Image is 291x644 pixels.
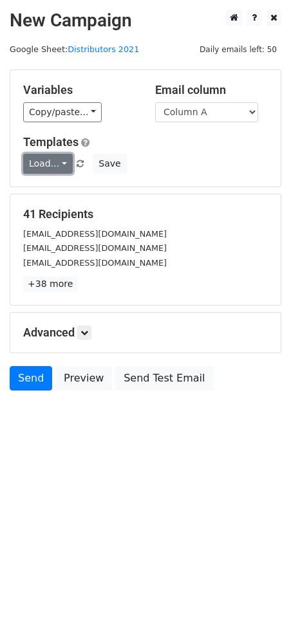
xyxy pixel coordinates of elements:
[55,366,112,391] a: Preview
[23,276,77,292] a: +38 more
[23,83,136,97] h5: Variables
[93,154,126,174] button: Save
[10,44,139,54] small: Google Sheet:
[68,44,139,54] a: Distributors 2021
[195,44,281,54] a: Daily emails left: 50
[23,102,102,122] a: Copy/paste...
[155,83,268,97] h5: Email column
[23,135,79,149] a: Templates
[23,229,167,239] small: [EMAIL_ADDRESS][DOMAIN_NAME]
[10,10,281,32] h2: New Campaign
[23,326,268,340] h5: Advanced
[23,243,167,253] small: [EMAIL_ADDRESS][DOMAIN_NAME]
[195,42,281,57] span: Daily emails left: 50
[115,366,213,391] a: Send Test Email
[23,154,73,174] a: Load...
[23,258,167,268] small: [EMAIL_ADDRESS][DOMAIN_NAME]
[10,366,52,391] a: Send
[23,207,268,221] h5: 41 Recipients
[227,582,291,644] iframe: Chat Widget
